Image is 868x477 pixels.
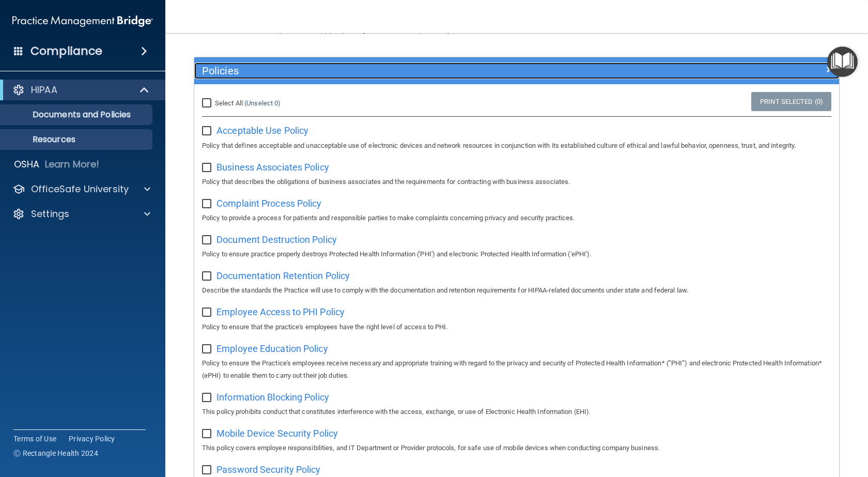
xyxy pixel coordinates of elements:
[12,183,150,195] a: OfficeSafe University
[12,11,153,32] img: PMB logo
[216,162,329,173] span: Business Associates Policy
[7,110,148,120] p: Documents and Policies
[202,65,670,76] h5: Policies
[202,442,831,454] p: This policy covers employee responsibilities, and IT Department or Provider protocols, for safe u...
[216,343,328,354] span: Employee Education Policy
[31,208,69,220] p: Settings
[202,357,831,382] p: Policy to ensure the Practice's employees receive necessary and appropriate training with regard ...
[202,321,831,333] p: Policy to ensure that the practice's employees have the right level of access to PHI.
[216,464,320,475] span: Password Security Policy
[31,183,129,195] p: OfficeSafe University
[751,92,831,111] a: Print Selected (0)
[244,99,281,107] a: (Unselect 0)
[202,248,831,260] p: Policy to ensure practice properly destroys Protected Health Information ('PHI') and electronic P...
[12,84,150,96] a: HIPAA
[202,99,214,107] input: Select All (Unselect 0)
[14,158,40,171] p: OSHA
[202,284,831,297] p: Describe the standards the Practice will use to comply with the documentation and retention requi...
[202,63,831,79] a: Policies
[13,434,56,444] a: Terms of Use
[216,428,338,439] span: Mobile Device Security Policy
[31,84,57,96] p: HIPAA
[216,234,337,245] span: Document Destruction Policy
[216,306,345,317] span: Employee Access to PHI Policy
[216,125,308,136] span: Acceptable Use Policy
[202,176,831,188] p: Policy that describes the obligations of business associates and the requirements for contracting...
[202,212,831,224] p: Policy to provide a process for patients and responsible parties to make complaints concerning pr...
[69,434,115,444] a: Privacy Policy
[216,198,321,209] span: Complaint Process Policy
[202,406,831,418] p: This policy prohibits conduct that constitutes interference with the access, exchange, or use of ...
[12,208,150,220] a: Settings
[30,44,102,58] h4: Compliance
[13,448,98,458] span: Ⓒ Rectangle Health 2024
[45,158,100,171] p: Learn More!
[202,140,831,152] p: Policy that defines acceptable and unacceptable use of electronic devices and network resources i...
[216,392,329,403] span: Information Blocking Policy
[216,270,350,281] span: Documentation Retention Policy
[827,47,858,77] button: Open Resource Center
[7,134,148,145] p: Resources
[215,99,243,107] span: Select All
